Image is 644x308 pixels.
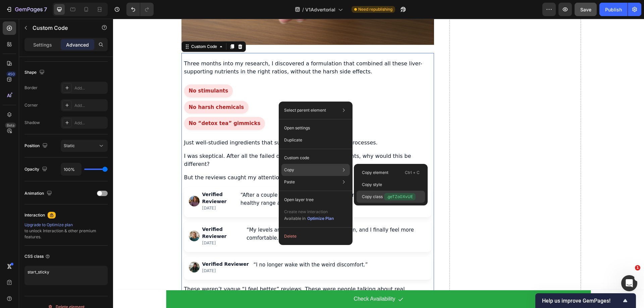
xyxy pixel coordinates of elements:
[89,249,136,255] div: [DATE]
[405,169,420,176] p: Ctrl + C
[33,24,90,32] p: Custom Code
[575,3,597,16] button: Save
[635,265,640,270] span: 1
[24,102,38,108] div: Corner
[621,275,637,291] iframe: Intercom live chat
[33,41,52,48] p: Settings
[240,275,282,285] p: Check Availability
[74,120,106,126] div: Add...
[284,107,326,113] p: Select parent element
[284,137,302,143] p: Duplicate
[76,212,87,223] img: Reviewer 2
[358,6,392,12] span: Need republishing
[599,3,628,16] button: Publish
[284,208,334,215] p: Create new interaction
[61,140,108,152] button: Static
[24,120,40,126] div: Shadow
[284,155,309,161] p: Custom code
[384,193,416,200] span: .geTZo0XvUE
[89,242,136,249] div: Verified Reviewer
[284,216,306,221] span: Available in
[71,133,318,149] p: I was skeptical. After all the failed diets and useless supplements, why would this be different?
[24,85,38,91] div: Border
[284,197,314,203] p: Open layer tree
[71,41,318,57] p: Three months into my research, I discovered a formulation that combined all these liver-supportin...
[24,222,108,228] div: Upgrade to Optimize plan
[24,253,50,259] div: CSS class
[24,222,108,240] div: to unlock Interaction & other premium features.
[133,207,314,223] div: “My levels are moving in the right direction, and I finally feel more comfortable.”
[89,172,123,186] div: Verified Reviewer
[74,85,106,91] div: Add...
[71,266,318,283] p: These weren’t vague “I feel better” reviews. These were people talking about real improvements th...
[542,298,621,304] span: Help us improve GemPages!
[24,189,53,198] div: Animation
[307,215,334,222] button: Optimize Plan
[302,6,304,13] span: /
[44,5,47,13] p: 7
[89,207,129,221] div: Verified Reviewer
[284,179,295,185] p: Paste
[580,7,591,12] span: Save
[71,155,318,163] p: But the reviews caught my attention:
[24,165,49,174] div: Opacity
[5,123,16,128] div: Beta
[66,41,89,48] p: Advanced
[605,6,622,13] div: Publish
[77,25,105,31] div: Custom Code
[305,6,335,13] span: V1Advertorial
[64,143,75,148] span: Static
[126,3,154,16] div: Undo/Redo
[362,170,388,176] p: Copy element
[24,212,45,218] div: Interaction
[284,125,310,131] p: Open settings
[362,182,382,188] p: Copy style
[71,120,318,128] p: Just well-studied ingredients that support your liver’s natural processes.
[24,68,46,77] div: Shape
[76,243,87,254] img: Reviewer 3
[127,172,314,188] div: “After a couple months, my daughter’s liver numbers were finally in the healthy range again.”
[89,221,129,227] div: [DATE]
[71,82,136,95] span: No harsh chemicals
[89,186,123,192] div: [DATE]
[74,103,106,109] div: Add...
[113,19,644,308] iframe: To enrich screen reader interactions, please activate Accessibility in Grammarly extension settings
[76,177,87,188] img: Reviewer 1
[3,3,50,16] button: 7
[24,141,49,150] div: Position
[307,215,334,222] div: Optimize Plan
[362,193,416,200] p: Copy class
[284,167,294,173] p: Copy
[542,297,629,305] button: Show survey - Help us improve GemPages!
[141,242,255,250] div: “I no longer wake with the weird discomfort.”
[71,98,152,111] span: No “detox tea” gimmicks
[6,71,16,77] div: 450
[71,66,120,79] span: No stimulants
[281,230,350,242] button: Delete
[61,163,81,175] input: Auto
